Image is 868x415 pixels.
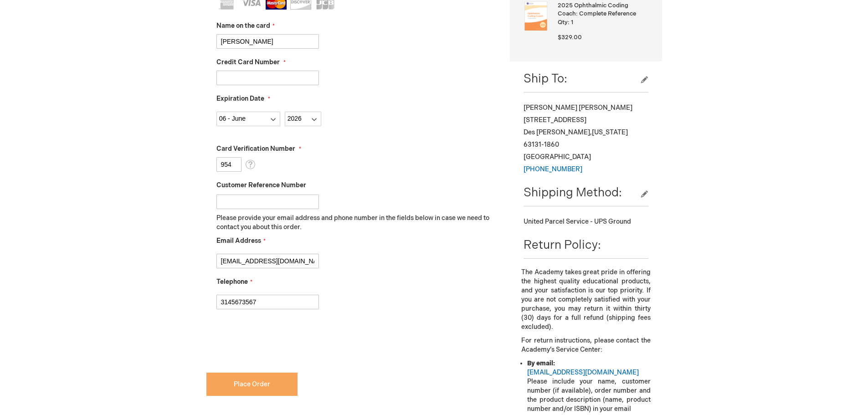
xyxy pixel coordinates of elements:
span: $329.00 [558,34,582,41]
span: Shipping Method: [524,186,622,200]
p: Please provide your email address and phone number in the fields below in case we need to contact... [216,214,497,232]
span: Telephone [216,278,248,286]
input: Card Verification Number [216,157,241,172]
span: 1 [571,19,573,26]
p: The Academy takes great pride in offering the highest quality educational products, and your sati... [521,268,650,332]
span: United Parcel Service - UPS Ground [524,218,631,225]
input: Credit Card Number [216,71,319,85]
strong: By email: [527,359,555,367]
span: Credit Card Number [216,58,280,66]
a: [EMAIL_ADDRESS][DOMAIN_NAME] [527,369,639,376]
span: [US_STATE] [592,128,628,136]
span: Customer Reference Number [216,181,306,189]
span: Ship To: [524,72,567,86]
img: 2025 Ophthalmic Coding Coach: Complete Reference [521,1,550,31]
span: Name on the card [216,22,270,30]
span: Place Order [234,380,270,388]
li: Please include your name, customer number (if available), order number and the product descriptio... [527,359,650,414]
span: Expiration Date [216,95,264,102]
span: Return Policy: [524,238,601,252]
div: [PERSON_NAME] [PERSON_NAME] [STREET_ADDRESS] Des [PERSON_NAME] , 63131-1860 [GEOGRAPHIC_DATA] [524,102,648,175]
span: Card Verification Number [216,145,295,153]
a: [PHONE_NUMBER] [524,165,582,173]
span: Email Address [216,237,261,245]
p: For return instructions, please contact the Academy’s Service Center: [521,336,650,354]
iframe: reCAPTCHA [206,324,345,359]
span: Qty [558,19,568,26]
strong: 2025 Ophthalmic Coding Coach: Complete Reference [558,1,648,18]
button: Place Order [206,373,298,396]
